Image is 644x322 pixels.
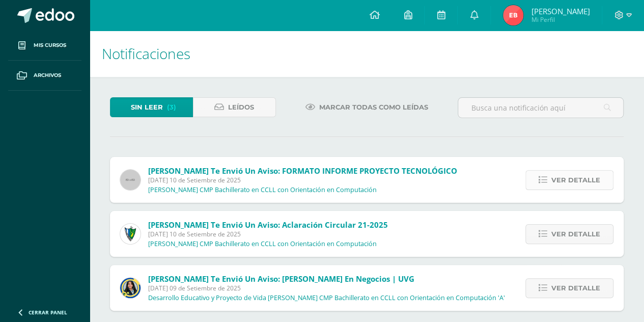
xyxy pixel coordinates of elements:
[167,98,176,117] span: (3)
[148,220,388,230] span: [PERSON_NAME] te envió un aviso: Aclaración circular 21-2025
[148,230,388,238] span: [DATE] 10 de Setiembre de 2025
[34,71,61,79] span: Archivos
[148,166,457,176] span: [PERSON_NAME] te envió un aviso: FORMATO INFORME PROYECTO TECNOLÓGICO
[8,31,81,61] a: Mis cursos
[120,170,141,190] img: 60x60
[120,224,141,244] img: 9f174a157161b4ddbe12118a61fed988.png
[148,186,377,194] p: [PERSON_NAME] CMP Bachillerato en CCLL con Orientación en Computación
[148,176,457,184] span: [DATE] 10 de Setiembre de 2025
[8,61,81,91] a: Archivos
[29,309,67,316] span: Cerrar panel
[531,6,590,16] span: [PERSON_NAME]
[228,98,254,117] span: Leídos
[551,225,600,244] span: Ver detalle
[34,41,66,49] span: Mis cursos
[110,97,193,117] a: Sin leer(3)
[551,279,600,298] span: Ver detalle
[131,98,163,117] span: Sin leer
[148,284,505,292] span: [DATE] 09 de Setiembre de 2025
[148,274,414,284] span: [PERSON_NAME] te envió un aviso: [PERSON_NAME] en Negocios | UVG
[319,98,428,117] span: Marcar todas como leídas
[148,240,377,248] p: [PERSON_NAME] CMP Bachillerato en CCLL con Orientación en Computación
[148,294,505,302] p: Desarrollo Educativo y Proyecto de Vida [PERSON_NAME] CMP Bachillerato en CCLL con Orientación en...
[120,278,141,298] img: 9385da7c0ece523bc67fca2554c96817.png
[551,171,600,190] span: Ver detalle
[102,44,190,63] span: Notificaciones
[531,15,590,24] span: Mi Perfil
[503,5,523,25] img: 71711bd8aa2cf53c91d992f3c93e6204.png
[458,98,623,118] input: Busca una notificación aquí
[193,97,276,117] a: Leídos
[293,97,441,117] a: Marcar todas como leídas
